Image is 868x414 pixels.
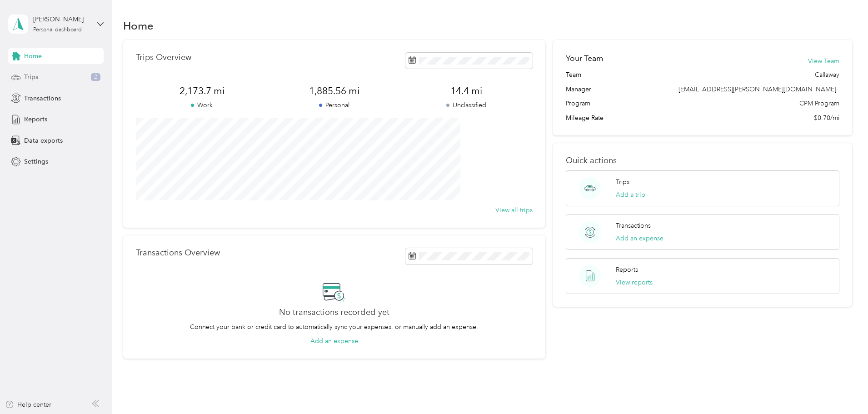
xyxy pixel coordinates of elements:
[123,21,154,30] h1: Home
[814,113,839,123] span: $0.70/mi
[24,136,63,145] span: Data exports
[5,400,51,409] button: Help center
[24,115,47,124] span: Reports
[678,85,836,93] span: [EMAIL_ADDRESS][PERSON_NAME][DOMAIN_NAME]
[616,234,663,243] button: Add an expense
[279,308,389,317] h2: No transactions recorded yet
[616,278,653,287] button: View reports
[268,100,400,110] p: Personal
[566,99,590,108] span: Program
[33,27,82,33] div: Personal dashboard
[24,72,38,82] span: Trips
[310,336,358,346] button: Add an expense
[495,205,533,215] button: View all trips
[616,221,651,230] p: Transactions
[616,190,645,200] button: Add a trip
[400,85,533,97] span: 14.4 mi
[817,363,868,414] iframe: Everlance-gr Chat Button Frame
[799,99,839,108] span: CPM Program
[566,85,591,94] span: Manager
[24,94,61,103] span: Transactions
[24,51,42,61] span: Home
[400,100,533,110] p: Unclassified
[566,156,839,165] p: Quick actions
[566,70,581,80] span: Team
[24,157,48,166] span: Settings
[268,85,400,97] span: 1,885.56 mi
[616,265,638,274] p: Reports
[190,322,478,332] p: Connect your bank or credit card to automatically sync your expenses, or manually add an expense.
[136,53,191,62] p: Trips Overview
[136,248,220,258] p: Transactions Overview
[566,53,603,64] h2: Your Team
[815,70,839,80] span: Callaway
[136,100,268,110] p: Work
[616,177,629,187] p: Trips
[136,85,268,97] span: 2,173.7 mi
[33,15,90,24] div: [PERSON_NAME]
[91,73,100,81] span: 2
[808,56,839,66] button: View Team
[566,113,604,123] span: Mileage Rate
